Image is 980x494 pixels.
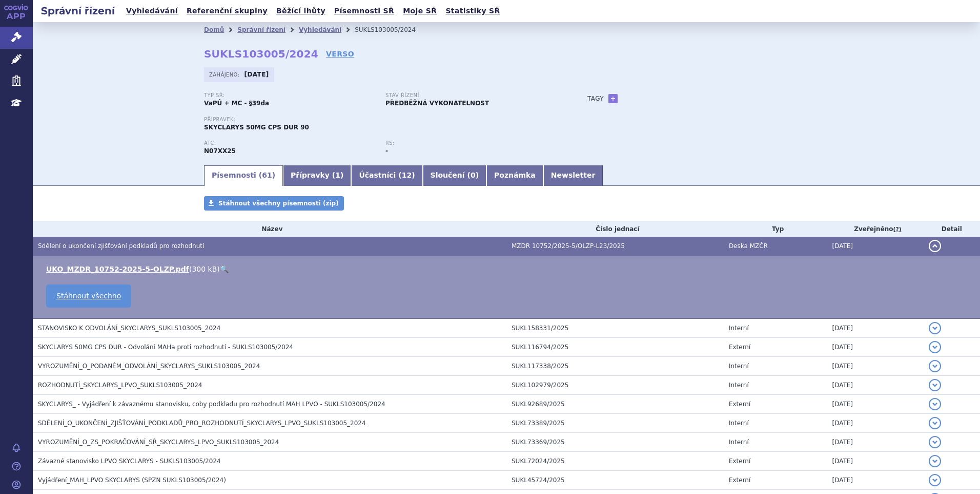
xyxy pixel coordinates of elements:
[402,171,412,179] span: 12
[204,147,236,155] strong: OMAVELOXOLON
[929,322,941,334] button: detail
[204,196,344,211] a: Stáhnout všechny písemnosti (zip)
[326,49,354,59] a: VERSO
[400,4,440,18] a: Moje SŘ
[331,4,397,18] a: Písemnosti SŘ
[38,363,260,370] span: VYROZUMĚNÍ_O_PODANÉM_ODVOLÁNÍ_SKYCLARYS_SUKLS103005_2024
[608,94,618,103] a: +
[351,165,422,186] a: Účastníci (12)
[827,221,923,237] th: Zveřejněno
[929,474,941,486] button: detail
[38,242,204,250] span: Sdělení o ukončení zjišťování podkladů pro rozhodnutí
[283,165,351,186] a: Přípravky (1)
[33,4,123,18] h2: Správní řízení
[471,171,476,179] span: 0
[38,401,385,408] span: SKYCLARYS_ - Vyjádření k závaznému stanovisku, coby podkladu pro rozhodnutí MAH LPVO - SUKLS10300...
[827,433,923,452] td: [DATE]
[506,433,724,452] td: SUKL73369/2025
[827,357,923,376] td: [DATE]
[123,4,181,18] a: Vyhledávání
[587,92,604,105] h3: Tagy
[506,376,724,395] td: SUKL102979/2025
[724,221,827,237] th: Typ
[38,382,202,389] span: ROZHODNUTÍ_SKYCLARYS_LPVO_SUKLS103005_2024
[827,318,923,338] td: [DATE]
[220,265,229,273] a: 🔍
[827,237,923,256] td: [DATE]
[506,395,724,414] td: SUKL92689/2025
[543,165,603,186] a: Newsletter
[729,458,750,465] span: Externí
[893,226,902,233] abbr: (?)
[38,439,279,446] span: VYROZUMĚNÍ_O_ZS_POKRAČOVÁNÍ_SŘ_SKYCLARYS_LPVO_SUKLS103005_2024
[204,140,375,146] p: ATC:
[929,398,941,410] button: detail
[46,264,970,274] li: ( )
[729,344,750,351] span: Externí
[924,221,980,237] th: Detail
[237,26,285,33] a: Správní řízení
[355,22,429,37] li: SUKLS103005/2024
[204,165,283,186] a: Písemnosti (61)
[929,360,941,372] button: detail
[729,401,750,408] span: Externí
[506,338,724,357] td: SUKL116794/2025
[38,458,221,465] span: Závazné stanovisko LPVO SKYCLARYS - SUKLS103005/2024
[827,338,923,357] td: [DATE]
[929,341,941,353] button: detail
[33,221,506,237] th: Název
[506,221,724,237] th: Číslo jednací
[204,48,318,60] strong: SUKLS103005/2024
[506,318,724,338] td: SUKL158331/2025
[827,376,923,395] td: [DATE]
[506,471,724,490] td: SUKL45724/2025
[385,92,557,99] p: Stav řízení:
[486,165,543,186] a: Poznámka
[385,147,388,155] strong: -
[204,117,567,123] p: Přípravek:
[299,26,341,33] a: Vyhledávání
[46,284,131,308] a: Stáhnout všechno
[827,471,923,490] td: [DATE]
[729,382,749,389] span: Interní
[929,417,941,429] button: detail
[929,240,941,252] button: detail
[38,420,366,427] span: SDĚLENÍ_O_UKONČENÍ_ZJIŠŤOVÁNÍ_PODKLADŮ_PRO_ROZHODNUTÍ_SKYCLARYS_LPVO_SUKLS103005_2024
[506,452,724,471] td: SUKL72024/2025
[192,265,217,273] span: 300 kB
[204,26,224,33] a: Domů
[335,171,340,179] span: 1
[929,379,941,391] button: detail
[506,414,724,433] td: SUKL73389/2025
[204,100,269,107] strong: VaPÚ + MC - §39da
[729,325,749,332] span: Interní
[204,92,375,99] p: Typ SŘ:
[38,325,220,332] span: STANOVISKO K ODVOLÁNÍ_SKYCLARYS_SUKLS103005_2024
[423,165,486,186] a: Sloučení (0)
[729,477,750,484] span: Externí
[729,363,749,370] span: Interní
[827,414,923,433] td: [DATE]
[262,171,272,179] span: 61
[38,344,293,351] span: SKYCLARYS 50MG CPS DUR - Odvolání MAHa proti rozhodnutí - SUKLS103005/2024
[183,4,271,18] a: Referenční skupiny
[244,71,269,78] strong: [DATE]
[46,265,189,273] a: UKO_MZDR_10752-2025-5-OLZP.pdf
[729,242,768,250] span: Deska MZČR
[442,4,503,18] a: Statistiky SŘ
[385,100,489,107] strong: PŘEDBĚŽNÁ VYKONATELNOST
[729,439,749,446] span: Interní
[209,70,241,79] span: Zahájeno:
[204,124,309,131] span: SKYCLARYS 50MG CPS DUR 90
[506,357,724,376] td: SUKL117338/2025
[218,200,339,207] span: Stáhnout všechny písemnosti (zip)
[929,455,941,467] button: detail
[385,140,557,146] p: RS:
[827,452,923,471] td: [DATE]
[729,420,749,427] span: Interní
[929,436,941,448] button: detail
[38,477,226,484] span: Vyjádření_MAH_LPVO SKYCLARYS (SPZN SUKLS103005/2024)
[506,237,724,256] td: MZDR 10752/2025-5/OLZP-L23/2025
[827,395,923,414] td: [DATE]
[273,4,329,18] a: Běžící lhůty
